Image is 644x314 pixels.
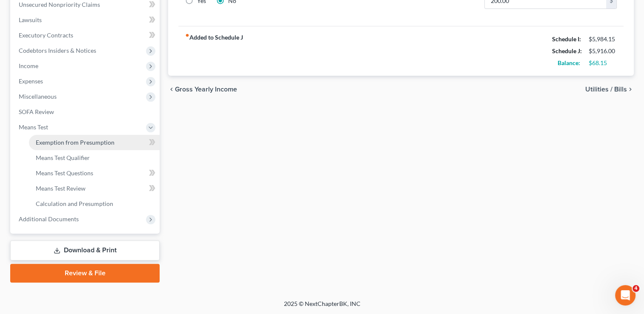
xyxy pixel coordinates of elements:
div: $5,984.15 [589,35,617,43]
iframe: Intercom live chat [615,285,635,305]
span: Codebtors Insiders & Notices [19,47,96,54]
span: Means Test Review [36,185,86,192]
a: Calculation and Presumption [29,196,160,211]
a: Means Test Qualifier [29,150,160,166]
i: chevron_left [168,86,175,93]
button: Utilities / Bills chevron_right [585,86,634,93]
div: $5,916.00 [589,47,617,55]
strong: Added to Schedule J [185,33,243,69]
span: Expenses [19,77,43,85]
div: $68.15 [589,59,617,67]
strong: Balance: [558,59,580,66]
strong: Schedule J: [552,47,582,54]
span: Lawsuits [19,16,42,23]
span: Additional Documents [19,215,79,223]
span: Calculation and Presumption [36,200,113,207]
span: Executory Contracts [19,31,73,39]
strong: Schedule I: [552,35,581,43]
a: Review & File [10,264,160,283]
span: Means Test Questions [36,169,93,177]
span: Miscellaneous [19,93,57,100]
span: Exemption from Presumption [36,139,114,146]
button: chevron_left Gross Yearly Income [168,86,237,93]
i: fiber_manual_record [185,33,189,37]
a: Means Test Review [29,181,160,196]
span: Means Test Qualifier [36,154,90,161]
i: chevron_right [627,86,634,93]
a: Download & Print [10,240,160,260]
a: SOFA Review [12,104,160,120]
a: Means Test Questions [29,166,160,181]
a: Exemption from Presumption [29,135,160,150]
span: SOFA Review [19,108,54,115]
a: Executory Contracts [12,28,160,43]
span: Gross Yearly Income [175,86,237,93]
span: Utilities / Bills [585,86,627,93]
span: 4 [633,285,639,292]
span: Income [19,62,38,69]
span: Unsecured Nonpriority Claims [19,1,100,8]
a: Lawsuits [12,12,160,28]
span: Means Test [19,123,48,131]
